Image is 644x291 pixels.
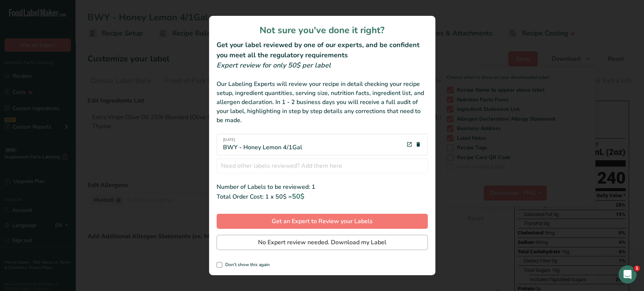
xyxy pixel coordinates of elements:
button: Get an Expert to Review your Labels [217,214,428,229]
input: Need other labels reviewed? Add them here [217,158,428,173]
span: No Expert review needed. Download my Label [258,238,386,247]
span: [DATE] [223,137,302,143]
div: Number of Labels to be reviewed: 1 [217,182,428,191]
span: Get an Expert to Review your Labels [272,217,373,226]
div: BWY - Honey Lemon 4/1Gal [223,137,302,152]
div: Expert review for only 50$ per label [217,60,428,70]
iframe: Intercom live chat [618,265,636,283]
span: 1 [634,265,640,271]
span: 50$ [292,192,304,201]
h1: Not sure you've done it right? [217,23,428,37]
span: Don't show this again [222,262,270,268]
div: Total Order Cost: 1 x 50$ = [217,191,428,202]
button: No Expert review needed. Download my Label [217,235,428,250]
div: Our Labeling Experts will review your recipe in detail checking your recipe setup, ingredient qua... [217,80,428,125]
h2: Get your label reviewed by one of our experts, and be confident you meet all the regulatory requi... [217,40,428,60]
